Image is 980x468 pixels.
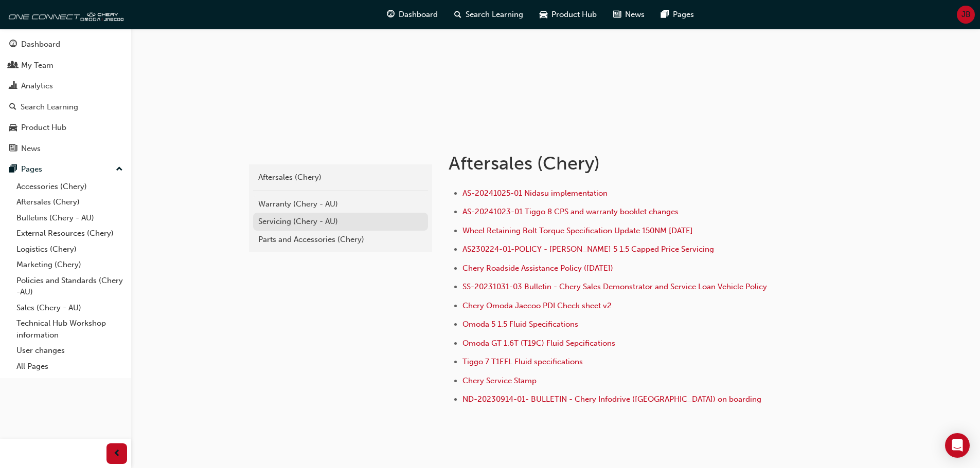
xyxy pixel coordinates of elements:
div: Servicing (Chery - AU) [258,216,423,228]
div: Parts and Accessories (Chery) [258,234,423,246]
div: Search Learning [21,101,78,113]
div: Product Hub [21,122,66,134]
span: prev-icon [113,447,121,460]
img: oneconnect [5,4,123,25]
a: AS230224-01-POLICY - [PERSON_NAME] 5 1.5 Capped Price Servicing [462,245,714,254]
div: Pages [21,163,42,175]
a: Search Learning [4,98,127,117]
div: My Team [21,60,54,71]
span: news-icon [613,8,621,21]
span: Dashboard [399,9,438,21]
button: DashboardMy TeamAnalyticsSearch LearningProduct HubNews [4,33,127,160]
div: Analytics [21,80,53,92]
a: Parts and Accessories (Chery) [253,231,428,249]
a: guage-iconDashboard [379,4,446,25]
a: Accessories (Chery) [12,179,127,195]
a: Omoda GT 1.6T (T19C) Fluid Sepcifications [462,339,615,348]
span: Pages [673,9,694,21]
a: car-iconProduct Hub [531,4,605,25]
span: people-icon [9,61,17,70]
a: Logistics (Chery) [12,241,127,257]
a: Chery Service Stamp [462,376,537,385]
span: pages-icon [9,165,17,174]
a: news-iconNews [605,4,653,25]
a: News [4,139,127,158]
a: AS-20241023-01 Tiggo 8 CPS and warranty booklet changes [462,207,679,216]
a: User changes [12,343,127,359]
a: ND-20230914-01- BULLETIN - Chery Infodrive ([GEOGRAPHIC_DATA]) on boarding [462,395,761,404]
a: Marketing (Chery) [12,257,127,273]
a: Chery Roadside Assistance Policy ([DATE]) [462,264,613,273]
a: Policies and Standards (Chery -AU) [12,273,127,300]
span: guage-icon [9,40,17,49]
div: Dashboard [21,39,60,50]
a: Bulletins (Chery - AU) [12,210,127,226]
a: Chery Omoda Jaecoo PDI Check sheet v2 [462,301,612,310]
div: Warranty (Chery - AU) [258,198,423,210]
span: chart-icon [9,82,17,91]
a: Tiggo 7 T1EFL Fluid specifications [462,357,583,366]
span: Product Hub [551,9,597,21]
span: car-icon [9,123,17,133]
button: JB [957,6,975,24]
a: Warranty (Chery - AU) [253,195,428,213]
span: guage-icon [387,8,395,21]
button: Pages [4,160,127,179]
a: External Resources (Chery) [12,226,127,241]
a: Wheel Retaining Bolt Torque Specification Update 150NM [DATE] [462,226,693,235]
a: Omoda 5 1.5 Fluid Specifications [462,320,578,329]
a: My Team [4,56,127,75]
a: Aftersales (Chery) [12,194,127,210]
a: AS-20241025-01 Nidasu implementation [462,189,608,198]
span: Search Learning [466,9,523,21]
span: JB [961,9,971,21]
a: All Pages [12,359,127,375]
a: Aftersales (Chery) [253,169,428,186]
div: Aftersales (Chery) [258,172,423,183]
a: search-iconSearch Learning [446,4,531,25]
a: Servicing (Chery - AU) [253,213,428,231]
h1: Aftersales (Chery) [449,152,786,175]
span: pages-icon [661,8,669,21]
a: Analytics [4,77,127,96]
a: pages-iconPages [653,4,702,25]
a: Sales (Chery - AU) [12,300,127,316]
span: car-icon [540,8,547,21]
span: News [625,9,645,21]
a: Product Hub [4,118,127,137]
div: Open Intercom Messenger [945,433,970,458]
span: news-icon [9,144,17,154]
a: SS-20231031-03 Bulletin - Chery Sales Demonstrator and Service Loan Vehicle Policy [462,282,767,291]
a: Technical Hub Workshop information [12,315,127,343]
span: search-icon [9,103,16,112]
span: up-icon [116,163,123,176]
a: Dashboard [4,35,127,54]
span: search-icon [454,8,461,21]
div: News [21,143,41,155]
